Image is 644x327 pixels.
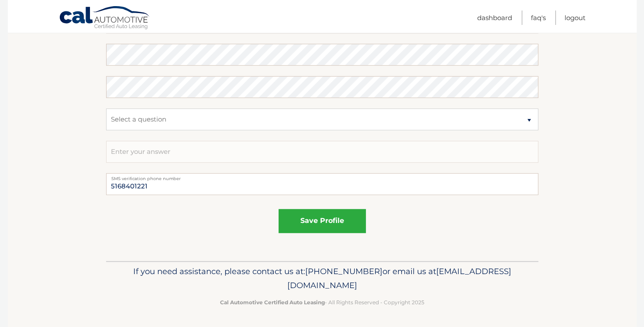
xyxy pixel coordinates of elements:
[112,298,533,307] p: - All Rights Reserved - Copyright 2025
[112,264,533,292] p: If you need assistance, please contact us at: or email us at
[565,10,585,25] a: Logout
[305,266,382,276] span: [PHONE_NUMBER]
[279,209,366,233] button: save profile
[106,173,538,180] label: SMS verification phone number
[59,6,151,31] a: Cal Automotive
[477,10,512,25] a: Dashboard
[220,299,325,306] strong: Cal Automotive Certified Auto Leasing
[106,173,538,195] input: Telephone number for SMS login verification
[531,10,546,25] a: FAQ's
[106,141,538,163] input: Enter your answer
